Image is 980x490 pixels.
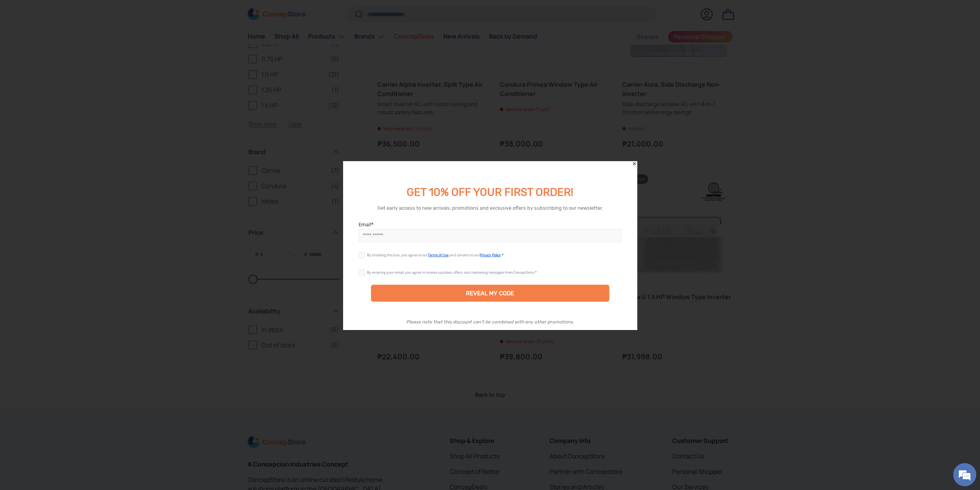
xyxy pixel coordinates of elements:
[428,252,449,257] a: Terms of Use
[358,221,622,227] label: Email
[4,210,147,237] textarea: Type your message and hit 'Enter'
[126,4,145,22] div: Minimize live chat window
[480,252,501,257] a: Privacy Policy
[449,252,480,257] span: and consent to our
[466,290,514,296] div: REVEAL MY CODE
[632,161,637,166] div: Close
[377,205,603,211] div: Get early access to new arrivals, promotions and exclusive offers by subscribing to our newsletter.
[45,97,106,175] span: We're online!
[406,319,574,324] div: Please note that this discount can’t be combined with any other promotions.
[40,43,129,53] div: Chat with us now
[407,185,573,198] span: GET 10% OFF YOUR FIRST ORDER!
[367,269,537,274] div: By entering your email, you agree to receive updates, offers, and marketing messages from ConcepS...
[371,285,609,301] div: REVEAL MY CODE
[367,252,428,257] span: By checking this box, you agree to our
